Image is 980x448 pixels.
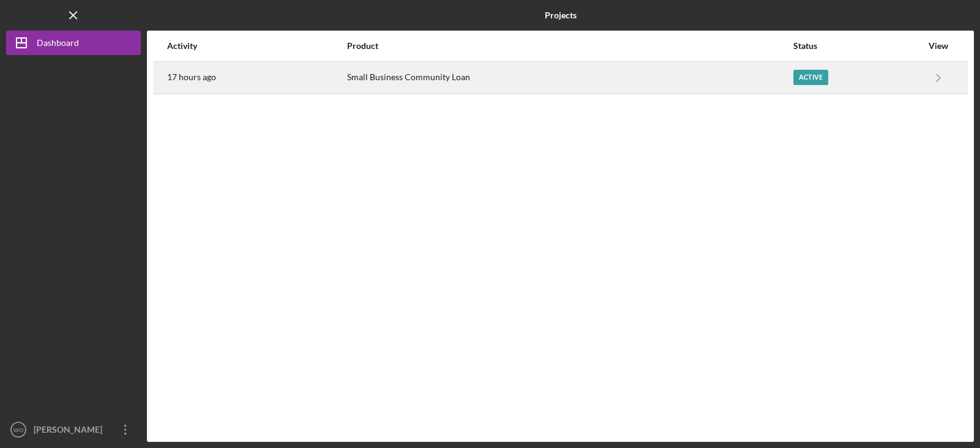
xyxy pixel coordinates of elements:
div: [PERSON_NAME] [31,417,110,445]
div: Activity [167,41,346,51]
button: WO[PERSON_NAME] [6,417,141,442]
b: Projects [544,10,576,20]
div: Status [793,41,922,51]
button: Dashboard [6,31,141,55]
div: Product [347,41,792,51]
text: WO [13,427,24,433]
div: Active [793,70,828,85]
div: Small Business Community Loan [347,62,792,93]
time: 2025-09-10 23:32 [167,72,216,82]
div: View [923,41,954,51]
div: Dashboard [37,31,79,58]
